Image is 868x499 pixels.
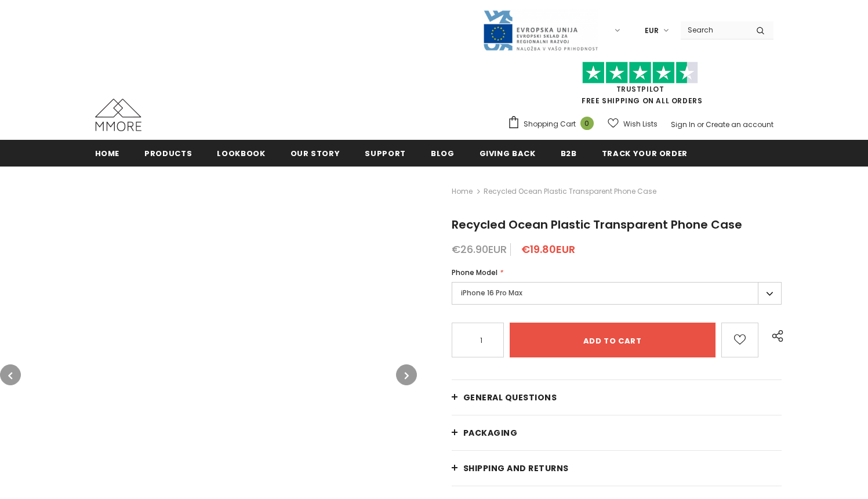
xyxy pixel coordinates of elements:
[580,117,594,130] span: 0
[95,148,120,159] span: Home
[452,267,497,277] span: Phone Model
[217,140,265,166] a: Lookbook
[671,120,695,129] a: Sign In
[681,21,747,38] input: Search Site
[365,148,406,159] span: support
[507,67,773,106] span: FREE SHIPPING ON ALL ORDERS
[452,415,782,450] a: PACKAGING
[524,118,576,130] span: Shopping Cart
[602,148,688,159] span: Track your order
[452,451,782,486] a: Shipping and returns
[431,148,455,159] span: Blog
[582,62,698,84] img: Trust Pilot Stars
[510,323,716,357] input: Add to cart
[452,216,742,233] span: Recycled Ocean Plastic Transparent Phone Case
[463,427,518,439] span: PACKAGING
[561,140,577,166] a: B2B
[144,148,192,159] span: Products
[290,148,340,159] span: Our Story
[452,242,507,256] span: €26.90EUR
[95,140,120,166] a: Home
[623,118,658,130] span: Wish Lists
[608,114,658,134] a: Wish Lists
[561,148,577,159] span: B2B
[706,120,773,129] a: Create an account
[484,185,656,198] span: Recycled Ocean Plastic Transparent Phone Case
[697,120,704,129] span: or
[463,392,557,403] span: General Questions
[480,148,536,159] span: Giving back
[217,148,265,159] span: Lookbook
[144,140,192,166] a: Products
[507,115,600,133] a: Shopping Cart 0
[482,25,598,35] a: Javni Razpis
[290,140,340,166] a: Our Story
[95,99,141,131] img: MMORE Cases
[480,140,536,166] a: Giving back
[452,380,782,415] a: General Questions
[645,25,659,37] span: EUR
[365,140,406,166] a: support
[431,140,455,166] a: Blog
[463,462,569,474] span: Shipping and returns
[452,185,473,198] a: Home
[482,9,598,52] img: Javni Razpis
[616,84,664,94] a: Trustpilot
[602,140,688,166] a: Track your order
[452,282,782,305] label: iPhone 16 Pro Max
[521,242,575,256] span: €19.80EUR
